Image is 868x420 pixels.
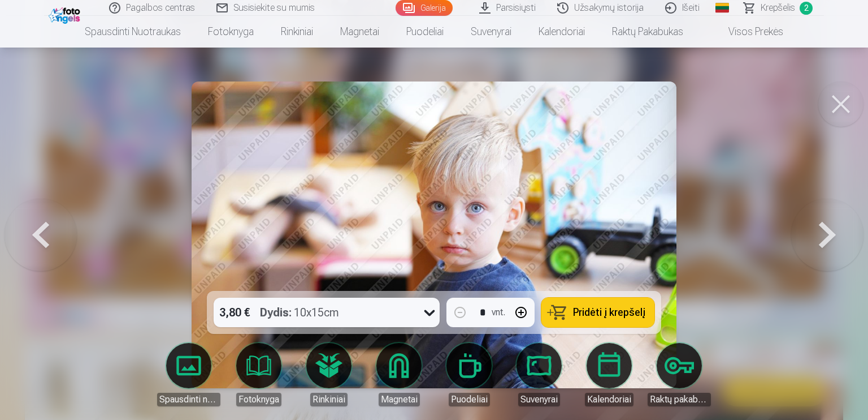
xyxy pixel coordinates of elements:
div: Magnetai [379,393,420,406]
a: Magnetai [367,343,431,406]
div: 3,80 € [214,298,255,327]
div: Rinkiniai [310,393,348,406]
a: Suvenyrai [457,16,525,48]
div: vnt. [492,306,505,319]
a: Kalendoriai [578,343,641,406]
a: Visos prekės [697,16,797,48]
a: Puodeliai [393,16,457,48]
button: Pridėti į krepšelį [541,298,654,327]
span: Krepšelis [761,1,795,15]
a: Rinkiniai [297,343,361,406]
img: /fa2 [49,5,83,24]
a: Fotoknyga [227,343,290,406]
div: Puodeliai [449,393,490,406]
strong: Dydis : [260,305,292,320]
a: Raktų pakabukas [598,16,697,48]
div: Suvenyrai [518,393,560,406]
div: Spausdinti nuotraukas [157,393,220,406]
div: Fotoknyga [236,393,281,406]
a: Kalendoriai [525,16,598,48]
div: Raktų pakabukas [648,393,711,406]
a: Rinkiniai [267,16,327,48]
div: 10x15cm [260,298,339,327]
a: Puodeliai [437,343,501,406]
a: Fotoknyga [194,16,267,48]
span: Pridėti į krepšelį [573,307,645,318]
a: Suvenyrai [507,343,571,406]
a: Spausdinti nuotraukas [157,343,220,406]
a: Magnetai [327,16,393,48]
span: 2 [800,2,813,15]
a: Raktų pakabukas [648,343,711,406]
div: Kalendoriai [585,393,633,406]
a: Spausdinti nuotraukas [71,16,194,48]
